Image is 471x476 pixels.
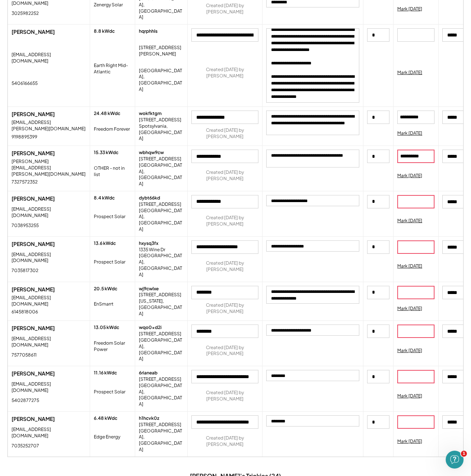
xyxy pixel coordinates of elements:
[139,150,164,156] div: wbhqw9cw
[94,286,117,292] div: 20.5 kWdc
[12,252,86,264] div: [EMAIL_ADDRESS][DOMAIN_NAME]
[191,260,258,273] div: Created [DATE] by [PERSON_NAME]
[191,169,258,182] div: Created [DATE] by [PERSON_NAME]
[12,195,86,202] div: [PERSON_NAME]
[12,309,38,315] div: 6145818006
[94,434,120,440] div: Edge Energy
[12,325,86,332] div: [PERSON_NAME]
[191,127,258,140] div: Created [DATE] by [PERSON_NAME]
[139,415,159,422] div: h1hcvk0z
[139,208,184,233] div: [GEOGRAPHIC_DATA], [GEOGRAPHIC_DATA]
[191,435,258,448] div: Created [DATE] by [PERSON_NAME]
[94,214,125,220] div: Prospect Solar
[94,301,114,307] div: EnSmarrt
[397,6,422,12] div: Mark [DATE]
[12,134,37,140] div: 9198895399
[139,383,184,408] div: [GEOGRAPHIC_DATA], [GEOGRAPHIC_DATA]
[12,381,86,394] div: [EMAIL_ADDRESS][DOMAIN_NAME]
[139,422,181,428] div: [STREET_ADDRESS]
[94,389,125,395] div: Prospect Solar
[139,286,159,292] div: wj9cwlxe
[94,111,120,117] div: 24.48 kWdc
[139,428,184,453] div: [GEOGRAPHIC_DATA], [GEOGRAPHIC_DATA]
[94,150,118,156] div: 15.33 kWdc
[139,247,180,253] div: 1335 Wine Dr
[139,370,157,376] div: 6rianeab
[139,292,181,298] div: [STREET_ADDRESS]
[94,195,115,201] div: 8.4 kWdc
[139,337,184,362] div: [GEOGRAPHIC_DATA], [GEOGRAPHIC_DATA]
[12,28,86,36] div: [PERSON_NAME]
[191,3,258,15] div: Created [DATE] by [PERSON_NAME]
[94,415,117,422] div: 6.48 kWdc
[191,345,258,357] div: Created [DATE] by [PERSON_NAME]
[12,443,39,449] div: 7035252707
[139,201,181,208] div: [STREET_ADDRESS]
[12,352,36,358] div: 7577058611
[397,263,422,269] div: Mark [DATE]
[139,123,184,142] div: Spotsylvania, [GEOGRAPHIC_DATA]
[12,427,86,439] div: [EMAIL_ADDRESS][DOMAIN_NAME]
[94,340,131,353] div: Freedom Solar Power
[94,28,115,35] div: 8.8 kWdc
[12,111,86,118] div: [PERSON_NAME]
[12,370,86,377] div: [PERSON_NAME]
[94,126,130,132] div: Freedom Forever
[12,179,38,185] div: 7327572352
[461,451,467,457] span: 1
[397,130,422,137] div: Mark [DATE]
[12,52,86,64] div: [EMAIL_ADDRESS][DOMAIN_NAME]
[94,259,125,265] div: Prospect Solar
[191,390,258,402] div: Created [DATE] by [PERSON_NAME]
[139,195,160,201] div: dybt66kd
[94,325,119,331] div: 13.05 kWdc
[139,240,158,247] div: hxysq3fx
[12,415,86,423] div: [PERSON_NAME]
[139,156,181,162] div: [STREET_ADDRESS]
[94,240,116,247] div: 13.6 kWdc
[139,162,184,187] div: [GEOGRAPHIC_DATA], [GEOGRAPHIC_DATA]
[12,286,86,293] div: [PERSON_NAME]
[12,268,38,274] div: 7035817302
[191,215,258,227] div: Created [DATE] by [PERSON_NAME]
[12,119,86,132] div: [EMAIL_ADDRESS][PERSON_NAME][DOMAIN_NAME]
[397,173,422,179] div: Mark [DATE]
[12,150,86,157] div: [PERSON_NAME]
[446,451,464,469] iframe: Intercom live chat
[139,68,184,93] div: [GEOGRAPHIC_DATA], [GEOGRAPHIC_DATA]
[94,370,117,376] div: 11.16 kWdc
[94,2,123,8] div: Zenergy Solar
[12,10,39,17] div: 3025982252
[397,393,422,399] div: Mark [DATE]
[139,45,184,57] div: [STREET_ADDRESS][PERSON_NAME]
[12,295,86,307] div: [EMAIL_ADDRESS][DOMAIN_NAME]
[139,111,162,117] div: wokfktgm
[12,206,86,219] div: [EMAIL_ADDRESS][DOMAIN_NAME]
[94,63,131,75] div: Earth Right Mid-Atlantic
[397,70,422,76] div: Mark [DATE]
[191,302,258,315] div: Created [DATE] by [PERSON_NAME]
[12,223,39,229] div: 7038953255
[12,240,86,248] div: [PERSON_NAME]
[139,253,184,278] div: [GEOGRAPHIC_DATA], [GEOGRAPHIC_DATA]
[397,306,422,312] div: Mark [DATE]
[397,348,422,354] div: Mark [DATE]
[139,376,181,383] div: [STREET_ADDRESS]
[139,331,181,337] div: [STREET_ADDRESS]
[12,336,86,348] div: [EMAIL_ADDRESS][DOMAIN_NAME]
[397,218,422,224] div: Mark [DATE]
[139,117,181,123] div: [STREET_ADDRESS]
[139,28,157,35] div: hqrphhls
[12,159,86,177] div: [PERSON_NAME][EMAIL_ADDRESS][PERSON_NAME][DOMAIN_NAME]
[139,325,162,331] div: wqo0xd2i
[12,397,39,404] div: 5402877275
[139,298,184,317] div: [US_STATE], [GEOGRAPHIC_DATA]
[94,165,131,178] div: OTHER - not in list
[191,67,258,79] div: Created [DATE] by [PERSON_NAME]
[397,438,422,445] div: Mark [DATE]
[12,80,38,87] div: 5406166655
